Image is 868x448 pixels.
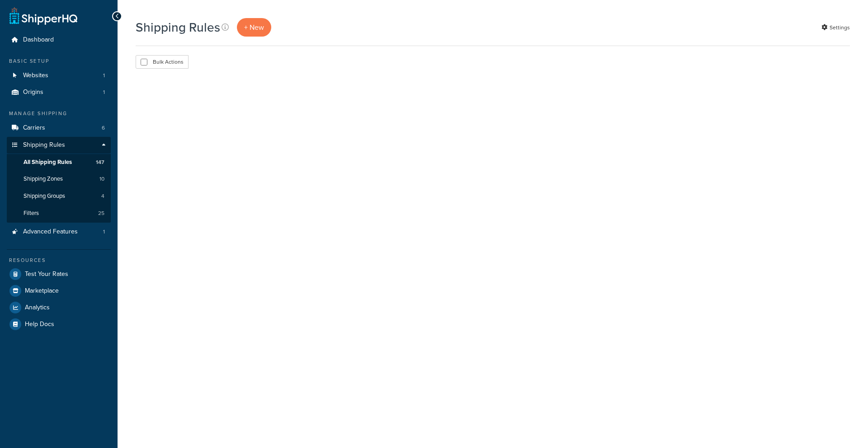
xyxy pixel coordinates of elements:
span: Advanced Features [23,228,78,236]
span: + New [244,22,264,33]
a: Filters 25 [7,205,111,222]
a: Websites 1 [7,67,111,84]
a: Origins 1 [7,84,111,101]
a: Settings [821,21,850,34]
div: Manage Shipping [7,110,111,117]
span: Marketplace [25,287,59,295]
a: Shipping Zones 10 [7,171,111,187]
span: Shipping Groups [24,192,65,200]
span: Shipping Rules [23,141,65,149]
span: Test Your Rates [25,271,68,278]
span: All Shipping Rules [24,159,72,166]
a: Analytics [7,299,111,316]
a: All Shipping Rules 147 [7,154,111,171]
li: Shipping Groups [7,188,111,205]
div: Basic Setup [7,57,111,65]
li: Origins [7,84,111,101]
a: Shipping Groups 4 [7,188,111,205]
li: Shipping Zones [7,171,111,187]
a: + New [237,18,271,37]
a: Advanced Features 1 [7,224,111,240]
a: ShipperHQ Home [9,7,77,25]
span: Origins [23,89,43,96]
span: Websites [23,72,48,79]
li: Carriers [7,120,111,136]
span: 25 [98,210,104,217]
span: 10 [99,175,104,183]
a: Carriers 6 [7,120,111,136]
span: Shipping Zones [24,175,63,183]
span: 1 [103,72,105,79]
span: 1 [103,228,105,236]
span: Help Docs [25,321,54,328]
a: Dashboard [7,32,111,48]
span: Filters [24,210,39,217]
a: Marketplace [7,283,111,299]
li: Websites [7,67,111,84]
span: 6 [102,124,105,132]
li: Shipping Rules [7,137,111,223]
a: Help Docs [7,316,111,332]
span: Dashboard [23,36,54,44]
div: Resources [7,257,111,264]
span: Analytics [25,304,50,312]
h1: Shipping Rules [136,19,220,36]
li: All Shipping Rules [7,154,111,171]
a: Test Your Rates [7,266,111,282]
li: Advanced Features [7,224,111,240]
span: 1 [103,89,105,96]
span: Carriers [23,124,45,132]
button: Bulk Actions [136,55,189,69]
li: Filters [7,205,111,222]
span: 4 [101,192,104,200]
a: Shipping Rules [7,137,111,154]
span: 147 [96,159,104,166]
